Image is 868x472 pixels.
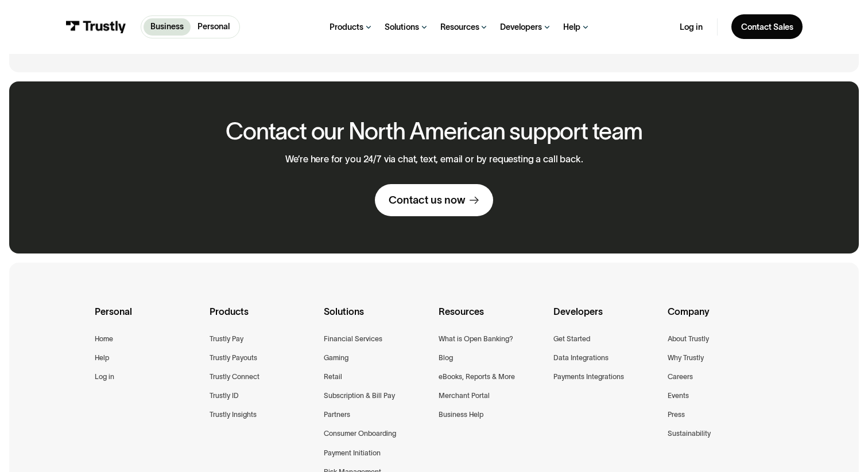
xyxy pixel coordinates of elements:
a: eBooks, Reports & More [439,371,515,383]
div: Contact Sales [741,22,793,33]
div: Products [330,22,363,33]
a: Contact Sales [731,14,803,39]
a: Home [95,333,113,345]
a: Personal [191,18,237,36]
a: Why Trustly [668,352,704,364]
img: Trustly Logo [65,21,126,33]
div: Solutions [324,304,429,333]
a: Business Help [439,409,483,421]
a: Contact us now [375,184,493,216]
a: Payments Integrations [553,371,624,383]
a: Trustly Pay [210,333,243,345]
a: Partners [324,409,350,421]
a: Trustly Connect [210,371,259,383]
div: Solutions [385,22,419,33]
a: Financial Services [324,333,382,345]
div: Personal [95,304,200,333]
a: Log in [680,22,703,33]
div: Resources [440,22,479,33]
p: Business [150,21,184,33]
a: Trustly Payouts [210,352,257,364]
h2: Contact our North American support team [226,119,642,145]
a: Data Integrations [553,352,609,364]
a: Trustly ID [210,390,239,402]
a: Careers [668,371,693,383]
div: Products [210,304,315,333]
a: About Trustly [668,333,709,345]
a: Sustainability [668,428,711,440]
a: Get Started [553,333,590,345]
a: Retail [324,371,342,383]
a: What is Open Banking? [439,333,513,345]
a: Subscription & Bill Pay [324,390,395,402]
a: Consumer Onboarding [324,428,396,440]
a: Gaming [324,352,348,364]
div: Help [563,22,580,33]
a: Blog [439,352,453,364]
div: Developers [553,304,659,333]
a: Log in [95,371,114,383]
a: Payment Initiation [324,447,381,459]
p: We’re here for you 24/7 via chat, text, email or by requesting a call back. [285,154,583,165]
div: Company [668,304,773,333]
a: Business [144,18,191,36]
div: Contact us now [389,193,465,207]
a: Events [668,390,689,402]
a: Help [95,352,109,364]
div: Developers [500,22,542,33]
a: Trustly Insights [210,409,257,421]
div: Resources [439,304,544,333]
a: Press [668,409,685,421]
a: Merchant Portal [439,390,490,402]
p: Personal [197,21,230,33]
